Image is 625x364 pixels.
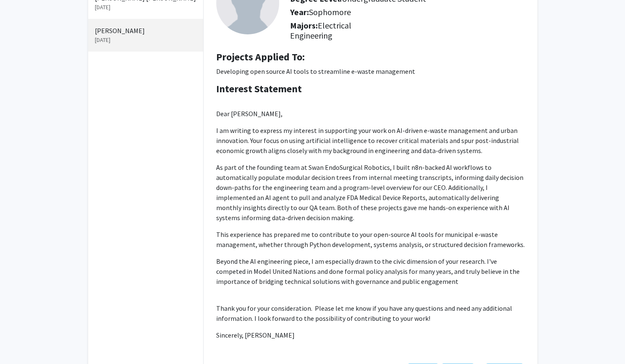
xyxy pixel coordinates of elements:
[95,36,196,44] p: [DATE]
[290,7,309,17] b: Year:
[216,66,525,76] p: Developing open source AI tools to streamline e-waste management
[290,20,351,41] span: Electrical Engineering
[290,20,318,31] b: Majors:
[6,326,36,358] iframe: Chat
[216,125,525,156] p: I am writing to express my interest in supporting your work on AI-driven e-waste management and u...
[216,82,302,95] b: Interest Statement
[95,3,196,12] p: [DATE]
[216,303,525,323] p: Thank you for your consideration. Please let me know if you have any questions and need any addit...
[216,256,525,286] p: Beyond the AI engineering piece, I am especially drawn to the civic dimension of your research. I...
[216,330,525,340] p: Sincerely, [PERSON_NAME]
[216,229,525,250] p: This experience has prepared me to contribute to your open-source AI tools for municipal e-waste ...
[216,109,525,119] p: Dear [PERSON_NAME],
[216,162,525,223] p: As part of the founding team at Swan EndoSurgical Robotics, I built n8n-backed AI workflows to au...
[95,26,196,36] p: [PERSON_NAME]
[216,50,305,63] b: Projects Applied To:
[309,7,351,17] span: Sophomore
